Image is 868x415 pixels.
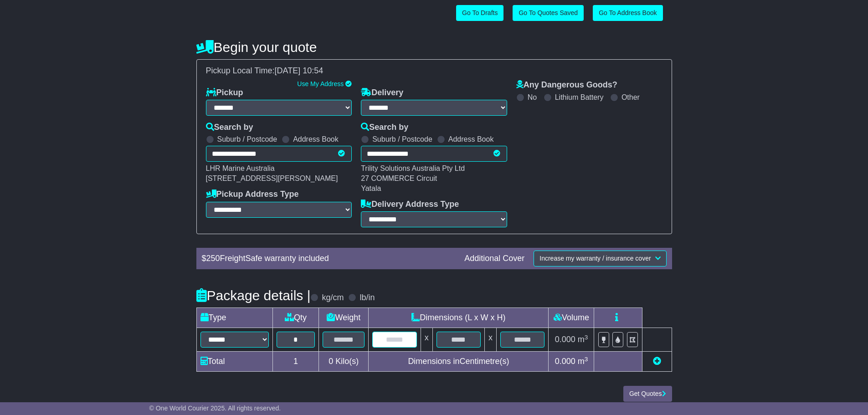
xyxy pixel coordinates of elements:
[206,190,299,200] label: Pickup Address Type
[275,66,324,75] span: [DATE] 10:54
[621,93,640,102] label: Other
[361,200,459,210] label: Delivery Address Type
[578,357,588,366] span: m
[319,308,369,328] td: Weight
[555,93,604,102] label: Lithium Battery
[201,66,667,76] div: Pickup Local Time:
[516,80,617,90] label: Any Dangerous Goods?
[528,93,537,102] label: No
[217,135,277,143] label: Suburb / Postcode
[293,135,339,143] label: Address Book
[578,335,588,344] span: m
[197,254,460,264] div: $ FreightSafe warranty included
[206,164,275,172] span: LHR Marine Australia
[272,352,319,372] td: 1
[361,164,465,172] span: Trility Solutions Australia Pty Ltd
[196,352,272,372] td: Total
[555,335,575,344] span: 0.000
[206,174,338,182] span: [STREET_ADDRESS][PERSON_NAME]
[196,40,672,55] h4: Begin your quote
[485,328,497,352] td: x
[369,352,549,372] td: Dimensions in Centimetre(s)
[297,80,344,87] a: Use My Address
[549,308,594,328] td: Volume
[361,88,403,98] label: Delivery
[653,357,661,366] a: Add new item
[448,135,494,143] label: Address Book
[322,293,344,303] label: kg/cm
[513,5,584,21] a: Go To Quotes Saved
[369,308,549,328] td: Dimensions (L x W x H)
[149,405,281,412] span: © One World Courier 2025. All rights reserved.
[319,352,369,372] td: Kilo(s)
[196,308,272,328] td: Type
[585,334,588,341] sup: 3
[361,174,437,182] span: 27 COMMERCE Circuit
[623,386,672,402] button: Get Quotes
[593,5,663,21] a: Go To Address Book
[421,328,432,352] td: x
[206,88,243,98] label: Pickup
[361,123,408,133] label: Search by
[361,184,381,192] span: Yatala
[534,251,666,266] button: Increase my warranty / insurance cover
[555,357,575,366] span: 0.000
[272,308,319,328] td: Qty
[456,5,503,21] a: Go To Drafts
[539,255,651,262] span: Increase my warranty / insurance cover
[206,123,253,133] label: Search by
[329,357,333,366] span: 0
[206,254,220,263] span: 250
[585,356,588,363] sup: 3
[372,135,432,143] label: Suburb / Postcode
[196,288,311,303] h4: Package details |
[360,293,375,303] label: lb/in
[460,254,529,264] div: Additional Cover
